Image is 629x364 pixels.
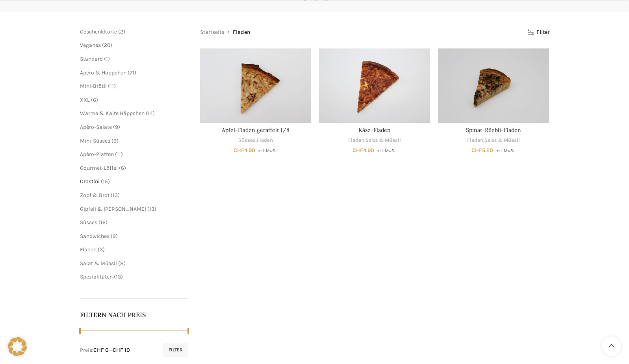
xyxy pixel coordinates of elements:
a: Salat & Müesli [80,260,117,267]
a: Geschenkkarte [80,28,117,35]
span: 6 [121,165,124,171]
span: CHF [234,147,244,154]
span: 11 [110,83,114,89]
a: Apéro-Platten [80,151,114,158]
a: Spezialitäten [80,273,113,280]
div: , [438,137,549,144]
a: Standard [80,56,103,62]
h5: Filtern nach Preis [80,310,189,319]
small: inkl. MwSt. [494,148,516,153]
a: Salat & Müesli [484,137,520,144]
a: Käse-Fladen [319,48,430,123]
a: Fladen [348,137,364,144]
a: Mini-Süsses [80,137,110,144]
span: 9 [113,137,117,144]
a: Scroll to top button [601,336,621,356]
span: 11 [117,151,121,158]
a: Apfel-Fladen geraffelt 1/8 [222,126,289,134]
a: Fladen [80,246,96,253]
span: CHF 0 [93,347,109,353]
div: Preis: — [80,346,130,354]
a: Warme & Kalte Häppchen [80,110,145,117]
span: 14 [148,110,153,117]
a: Mini-Brötli [80,83,107,89]
a: Crostini [80,178,100,185]
a: XXL [80,97,90,103]
a: Salat & Müesli [366,137,401,144]
a: Zopf & Brot [80,192,109,199]
span: 1 [106,56,108,62]
a: Veganes [80,42,101,48]
a: Fladen [467,137,483,144]
a: Süsses [80,219,97,226]
a: Spinat-Rüebli-Fladen [466,126,521,134]
a: Fladen [257,137,273,144]
a: Käse-Fladen [358,126,391,134]
a: Spinat-Rüebli-Fladen [438,48,549,123]
a: Gourmet-Löffel [80,165,118,171]
span: 20 [104,42,110,48]
a: Filter [527,29,549,36]
a: Startseite [200,28,224,37]
span: 9 [115,124,118,130]
bdi: 4.90 [353,147,374,154]
div: , [319,137,430,144]
small: inkl. MwSt. [375,148,397,153]
span: 6 [93,97,96,103]
span: CHF [353,147,363,154]
span: Fladen [233,28,250,37]
button: Filter [163,343,188,357]
div: , [200,137,311,144]
span: 3 [100,246,103,253]
span: 16 [100,219,106,226]
span: 13 [116,273,121,280]
a: Gipfeli & [PERSON_NAME] [80,206,146,212]
span: 9 [113,233,116,240]
a: Sandwiches [80,233,109,240]
a: Süsses [238,137,256,144]
bdi: 4.90 [234,147,255,154]
span: 8 [120,260,124,267]
bdi: 5.20 [471,147,493,154]
a: Apéro-Salate [80,124,112,130]
span: 15 [103,178,108,185]
a: Apéro & Häppchen [80,69,126,76]
span: 13 [113,192,118,199]
a: Apfel-Fladen geraffelt 1/8 [200,48,311,123]
span: CHF [471,147,482,154]
small: inkl. MwSt. [256,148,278,153]
span: 13 [149,206,154,212]
span: 2 [120,28,123,35]
span: 71 [130,69,134,76]
nav: Breadcrumb [200,28,250,37]
span: CHF 10 [113,347,130,353]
